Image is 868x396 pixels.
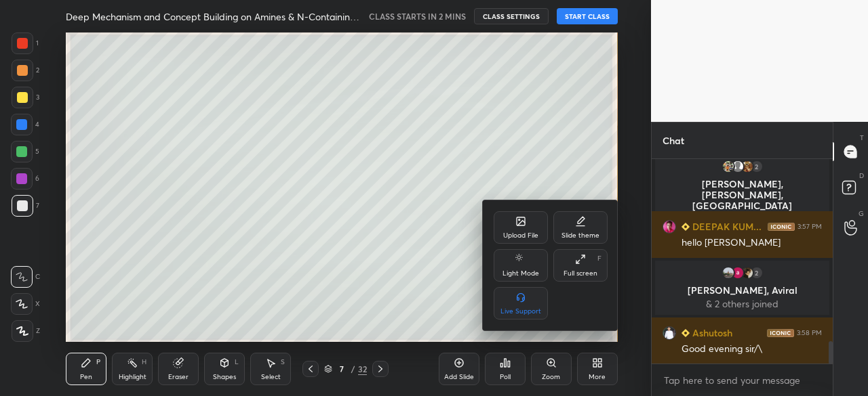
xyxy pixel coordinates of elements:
[500,308,541,315] div: Live Support
[561,232,599,239] div: Slide theme
[564,270,597,277] div: Full screen
[502,270,539,277] div: Light Mode
[597,255,601,262] div: F
[503,232,538,239] div: Upload File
